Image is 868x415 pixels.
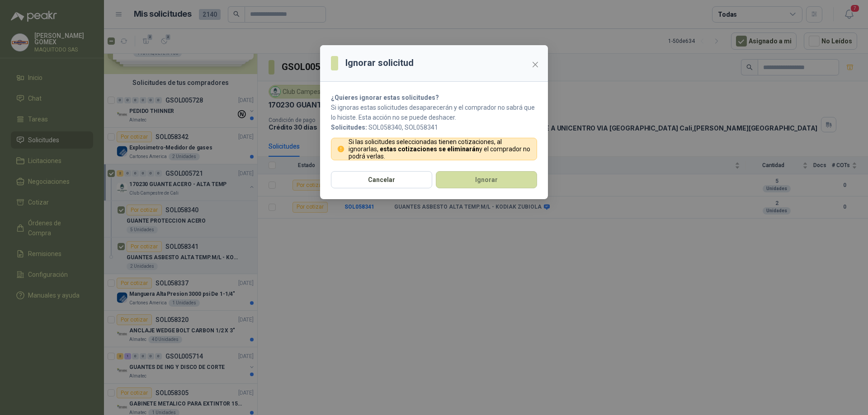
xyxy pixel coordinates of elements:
[331,103,537,122] p: Si ignoras estas solicitudes desaparecerán y el comprador no sabrá que lo hiciste. Esta acción no...
[349,138,532,160] p: Si las solicitudes seleccionadas tienen cotizaciones, al ignorarlas, y el comprador no podrá verlas.
[345,56,414,70] h3: Ignorar solicitud
[532,61,539,68] span: close
[331,171,432,188] button: Cancelar
[436,171,537,188] button: Ignorar
[528,57,542,72] button: Close
[380,145,479,153] strong: estas cotizaciones se eliminarán
[331,94,439,101] strong: ¿Quieres ignorar estas solicitudes?
[331,124,367,131] b: Solicitudes:
[331,122,537,132] p: SOL058340, SOL058341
